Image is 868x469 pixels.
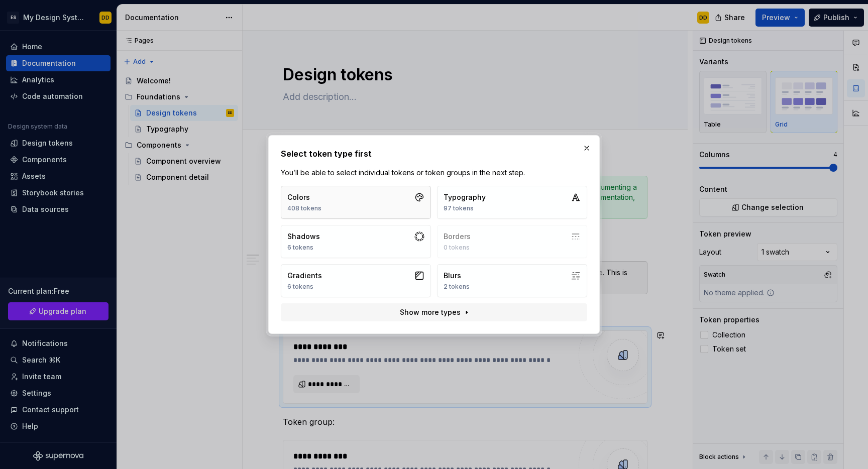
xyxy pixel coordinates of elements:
[287,283,322,291] div: 6 tokens
[287,192,321,202] div: Colors
[444,204,486,212] div: 97 tokens
[281,225,431,258] button: Shadows6 tokens
[287,204,321,212] div: 408 tokens
[444,271,470,281] div: Blurs
[400,307,461,317] span: Show more types
[437,186,587,219] button: Typography97 tokens
[281,264,431,297] button: Gradients6 tokens
[281,168,587,178] p: You’ll be able to select individual tokens or token groups in the next step.
[444,192,486,202] div: Typography
[281,303,587,321] button: Show more types
[444,283,470,291] div: 2 tokens
[281,148,587,160] h2: Select token type first
[281,186,431,219] button: Colors408 tokens
[287,244,320,252] div: 6 tokens
[287,231,320,242] div: Shadows
[287,271,322,281] div: Gradients
[437,264,587,297] button: Blurs2 tokens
